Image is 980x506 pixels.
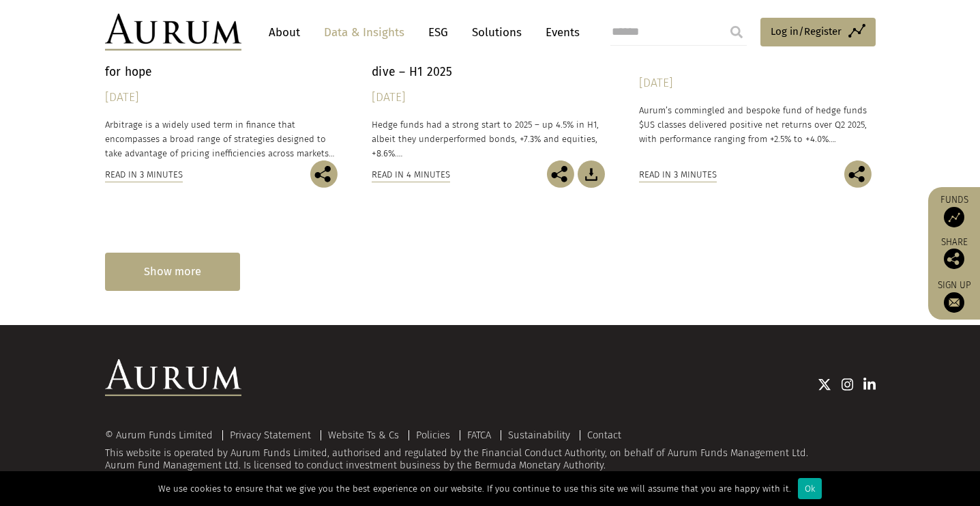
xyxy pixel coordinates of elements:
[372,51,605,79] h4: Hedge fund industry performance deep dive – H1 2025
[328,429,399,441] a: Website Ts & Cs
[467,429,491,441] a: FATCA
[944,207,964,227] img: Access Funds
[842,378,854,391] img: Instagram icon
[372,88,605,107] div: [DATE]
[105,117,338,160] p: Arbitrage is a widely used term in finance that encompasses a broad range of strategies designed ...
[105,359,241,396] img: Aurum Logo
[105,51,338,79] h4: Tipping points, tough truths, and the case for hope
[760,18,876,46] a: Log in/Register
[944,249,964,269] img: Share this post
[230,429,311,441] a: Privacy Statement
[105,88,338,107] div: [DATE]
[723,18,750,46] input: Submit
[639,103,872,146] p: Aurum’s commingled and bespoke fund of hedge funds $US classes delivered positive net returns ove...
[935,279,973,313] a: Sign up
[372,167,450,182] div: Read in 4 minutes
[578,160,605,188] img: Download Article
[547,160,574,188] img: Share this post
[372,117,605,160] p: Hedge funds had a strong start to 2025 – up 4.5% in H1, albeit they underperformed bonds, +7.3% a...
[105,14,241,51] img: Aurum
[587,429,621,441] a: Contact
[105,253,240,290] div: Show more
[105,430,876,472] div: This website is operated by Aurum Funds Limited, authorised and regulated by the Financial Conduc...
[935,238,973,269] div: Share
[262,20,307,45] a: About
[317,20,411,45] a: Data & Insights
[465,20,529,45] a: Solutions
[421,20,455,45] a: ESG
[539,20,580,45] a: Events
[844,160,872,188] img: Share this post
[944,292,964,313] img: Sign up to our newsletter
[508,429,570,441] a: Sustainability
[310,160,338,188] img: Share this post
[639,167,717,182] div: Read in 3 minutes
[935,194,973,227] a: Funds
[771,23,842,40] span: Log in/Register
[639,74,872,93] div: [DATE]
[105,430,220,440] div: © Aurum Funds Limited
[105,167,183,182] div: Read in 3 minutes
[863,378,876,391] img: Linkedin icon
[818,378,831,391] img: Twitter icon
[416,429,450,441] a: Policies
[798,478,822,499] div: Ok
